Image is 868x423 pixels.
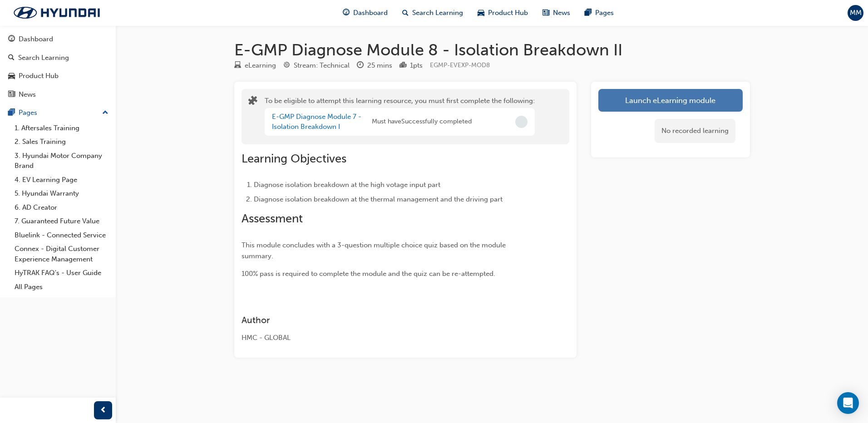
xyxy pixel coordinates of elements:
a: Search Learning [4,49,112,66]
span: Incomplete [515,116,528,128]
a: E-GMP Diagnose Module 7 - Isolation Breakdown I [272,113,361,131]
div: Type [234,60,276,71]
span: Learning Objectives [242,152,346,166]
a: 3. Hyundai Motor Company Brand [11,149,112,173]
button: Launch eLearning module [598,89,743,112]
a: pages-iconPages [577,4,621,22]
span: podium-icon [399,62,406,70]
div: Dashboard [19,34,53,44]
button: Pages [4,104,112,121]
button: DashboardSearch LearningProduct HubNews [4,29,112,104]
span: car-icon [478,7,484,19]
a: car-iconProduct Hub [470,4,535,22]
div: Open Intercom Messenger [837,392,859,414]
a: 2. Sales Training [11,135,112,149]
span: search-icon [8,54,15,62]
div: 25 mins [367,60,392,71]
span: pages-icon [8,109,15,117]
a: News [4,86,112,103]
span: car-icon [8,72,15,80]
div: To be eligible to attempt this learning resource, you must first complete the following: [265,96,535,138]
a: guage-iconDashboard [335,4,395,22]
span: search-icon [402,7,409,19]
span: Diagnose isolation breakdown at the high votage input part [254,181,440,189]
span: prev-icon [100,405,107,416]
div: Points [399,60,423,71]
span: learningResourceType_ELEARNING-icon [234,62,241,70]
a: 7. Guaranteed Future Value [11,214,112,228]
button: MM [848,5,863,21]
span: news-icon [8,91,15,99]
span: guage-icon [8,35,15,44]
span: pages-icon [585,7,592,19]
div: Stream: Technical [294,60,350,71]
h3: Author [242,315,537,325]
a: Bluelink - Connected Service [11,228,112,242]
div: Stream [283,60,350,71]
a: 6. AD Creator [11,201,112,215]
a: Dashboard [4,31,112,48]
div: Product Hub [19,71,59,81]
div: HMC - GLOBAL [242,333,537,343]
span: clock-icon [357,62,364,70]
a: search-iconSearch Learning [395,4,470,22]
a: Connex - Digital Customer Experience Management [11,242,112,266]
a: 5. Hyundai Warranty [11,187,112,201]
div: 1 pts [410,60,423,71]
a: All Pages [11,280,112,294]
a: Product Hub [4,68,112,84]
div: eLearning [245,60,276,71]
span: This module concludes with a 3-question multiple choice quiz based on the module summary. [242,241,508,260]
span: puzzle-icon [248,97,257,107]
span: Assessment [242,211,303,226]
span: guage-icon [343,7,350,19]
span: Diagnose isolation breakdown at the thermal management and the driving part [254,195,503,203]
span: 100% pass is required to complete the module and the quiz can be re-attempted. [242,270,495,278]
a: 4. EV Learning Page [11,173,112,187]
h1: E-GMP Diagnose Module 8 - Isolation Breakdown II [234,40,750,60]
span: Dashboard [353,8,388,18]
div: Search Learning [18,53,69,63]
span: Search Learning [412,8,463,18]
span: Learning resource code [430,61,490,69]
span: Must have Successfully completed [372,117,472,127]
img: Trak [5,3,109,22]
span: target-icon [283,62,290,70]
div: News [19,89,36,100]
a: news-iconNews [535,4,577,22]
span: Product Hub [488,8,528,18]
div: Pages [19,108,37,118]
span: news-icon [542,7,549,19]
span: Pages [595,8,614,18]
a: HyTRAK FAQ's - User Guide [11,266,112,280]
span: MM [850,8,862,18]
a: 1. Aftersales Training [11,121,112,135]
span: News [553,8,570,18]
div: No recorded learning [655,119,735,143]
span: up-icon [102,107,108,119]
div: Duration [357,60,392,71]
